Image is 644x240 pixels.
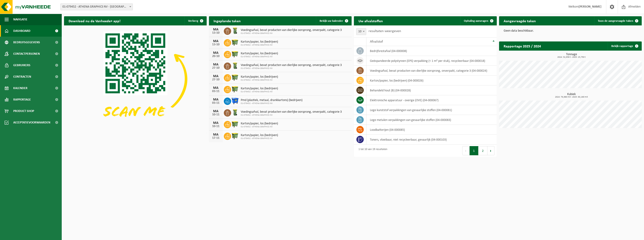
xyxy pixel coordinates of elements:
img: WB-1100-HPE-GN-50 [231,132,239,140]
div: 13-10 [211,31,220,35]
div: 10-11 [211,113,220,116]
td: behandeld hout (B) (04-000028) [366,85,497,95]
span: 01-079452 - ATHENA GRAPHICS NV [241,44,278,46]
span: Afvalstof [370,40,383,44]
span: Bedrijfsgegevens [13,37,40,48]
h3: Tonnage [501,53,642,58]
img: WB-1100-HPE-GN-50 [231,120,239,128]
span: Contactpersonen [13,48,40,60]
h2: Ingeplande taken [209,16,245,25]
span: Verberg [188,19,198,22]
div: MA [211,109,220,113]
span: Karton/papier, los (bedrijven) [241,87,278,90]
span: 01-079452 - ATHENA GRAPHICS NV [241,79,278,82]
img: WB-0140-HPE-GN-50 [231,62,239,70]
button: Verberg [184,16,206,25]
td: lege kunststof verpakkingen van gevaarlijke stoffen (04-000081) [366,105,497,115]
span: 01-079452 - ATHENA GRAPHICS NV [241,55,278,58]
td: toners, vloeibaar, niet recycleerbaar, gevaarlijk (04-000103) [366,135,497,145]
span: 10 [356,28,366,35]
div: MA [211,51,220,55]
img: WB-1100-HPE-BE-01 [231,97,239,105]
div: 03-11 [211,101,220,105]
div: 20-10 [211,55,220,58]
div: MA [211,28,220,31]
td: voedingsafval, bevat producten van dierlijke oorsprong, onverpakt, categorie 3 (04-000024) [366,66,497,76]
span: Rapportage [13,94,31,105]
span: Navigatie [13,14,27,25]
span: Pmd (plastiek, metaal, drankkartons) (bedrijven) [241,98,302,102]
img: WB-0140-HPE-GN-50 [231,27,239,35]
button: Previous [462,146,470,155]
span: Voedingsafval, bevat producten van dierlijke oorsprong, onverpakt, categorie 3 [241,63,342,67]
span: Dashboard [13,25,30,37]
div: 03-11 [211,90,220,93]
td: elektronische apparatuur - overige (OVE) (04-000067) [366,95,497,105]
span: Kalender [13,82,27,94]
span: 01-079452 - ATHENA GRAPHICS NV - ROESELARE [60,3,133,10]
span: Acceptatievoorwaarden [13,117,50,128]
span: Bekijk uw kalender [320,19,343,22]
td: lege metalen verpakkingen van gevaarlijke stoffen (04-000083) [366,115,497,125]
p: Geen data beschikbaar. [504,29,637,33]
h2: Aangevraagde taken [499,16,540,25]
span: 01-079452 - ATHENA GRAPHICS NV [241,67,342,70]
span: Karton/papier, los (bedrijven) [241,134,278,137]
span: Karton/papier, los (bedrijven) [241,122,278,125]
div: 17-11 [211,136,220,140]
span: 01-079452 - ATHENA GRAPHICS NV [241,125,278,128]
img: WB-1100-HPE-GN-50 [231,74,239,81]
a: Bekijk rapportage [608,41,641,51]
h2: Rapportage 2025 / 2024 [499,41,545,50]
a: Toon de aangevraagde taken [594,16,641,25]
div: MA [211,39,220,43]
img: WB-1100-HPE-GN-50 [231,50,239,58]
div: 10-11 [211,125,220,128]
a: Bekijk uw kalender [316,16,351,25]
span: 01-079452 - ATHENA GRAPHICS NV [241,102,302,105]
div: MA [211,86,220,90]
span: 01-079452 - ATHENA GRAPHICS NV [241,32,342,35]
span: Karton/papier, los (bedrijven) [241,52,278,55]
button: 1 [470,146,478,155]
img: WB-1100-HPE-GN-50 [231,85,239,93]
span: 01-079452 - ATHENA GRAPHICS NV [241,137,278,140]
span: 10 [356,28,366,35]
span: 01-079452 - ATHENA GRAPHICS NV [241,90,278,93]
img: Download de VHEPlus App [64,25,207,133]
td: geëxpandeerde polystyreen (EPS) verpakking (< 1 m² per stuk), recycleerbaar (04-000018) [366,56,497,66]
img: WB-0140-HPE-GN-50 [231,109,239,116]
span: 2024: 76,980 m3 - 2025: 60,160 m3 [501,96,642,98]
h2: Uw afvalstoffen [354,16,387,25]
td: loodbatterijen (04-000085) [366,125,497,135]
td: karton/papier, los (bedrijven) (04-000026) [366,76,497,85]
span: Voedingsafval, bevat producten van dierlijke oorsprong, onverpakt, categorie 3 [241,110,342,114]
span: Gebruikers [13,60,30,71]
span: 01-079452 - ATHENA GRAPHICS NV [241,114,342,117]
button: Next [487,146,494,155]
span: Product Shop [13,105,34,117]
div: 1 tot 10 van 19 resultaten [356,146,387,156]
strong: [PERSON_NAME] [579,5,601,8]
h2: Download nu de Vanheede+ app! [64,16,125,25]
a: Ophaling aanvragen [460,16,496,25]
h3: Kubiek [501,93,642,98]
span: Contracten [13,71,31,82]
div: 13-10 [211,43,220,46]
img: WB-1100-HPE-GN-50 [231,38,239,46]
span: 01-079452 - ATHENA GRAPHICS NV - ROESELARE [61,4,133,10]
div: MA [211,121,220,125]
div: 27-10 [211,66,220,70]
button: 2 [478,146,487,155]
label: resultaten weergeven [369,29,401,33]
span: Ophaling aanvragen [464,19,488,22]
span: 2024: 32,936 t - 2025: 23,750 t [501,56,642,58]
div: MA [211,98,220,101]
span: Voedingsafval, bevat producten van dierlijke oorsprong, onverpakt, categorie 3 [241,28,342,32]
div: MA [211,133,220,136]
div: 27-10 [211,78,220,81]
span: Toon de aangevraagde taken [598,19,633,22]
div: MA [211,63,220,66]
td: bedrijfsrestafval (04-000008) [366,46,497,56]
span: Karton/papier, los (bedrijven) [241,40,278,44]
